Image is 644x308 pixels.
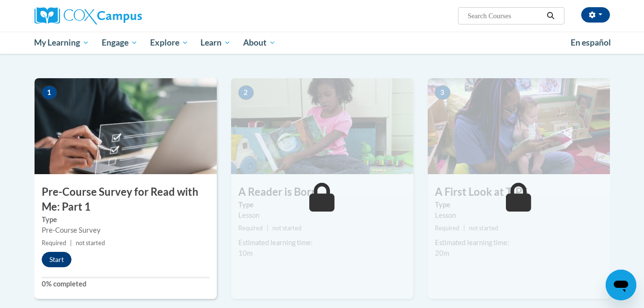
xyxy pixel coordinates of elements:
[243,37,276,48] span: About
[34,37,89,48] span: My Learning
[267,225,269,232] span: |
[42,252,71,267] button: Start
[35,7,217,24] a: Cox Campus
[231,78,413,174] img: Course Image
[564,33,617,53] a: En español
[237,32,282,54] a: About
[238,237,406,248] div: Estimated learning time:
[571,37,611,47] span: En español
[35,78,217,174] img: Course Image
[200,37,231,48] span: Learn
[238,249,253,257] span: 10m
[42,214,210,225] label: Type
[428,185,610,200] h3: A First Look at TIPS
[238,85,254,100] span: 2
[194,32,237,54] a: Learn
[435,237,603,248] div: Estimated learning time:
[435,200,603,210] label: Type
[35,7,142,24] img: Cox Campus
[231,185,413,200] h3: A Reader is Born
[102,37,138,48] span: Engage
[150,37,188,48] span: Explore
[272,225,302,232] span: not started
[543,10,558,22] button: Search
[435,225,459,232] span: Required
[238,225,263,232] span: Required
[42,225,210,236] div: Pre-Course Survey
[28,32,96,54] a: My Learning
[238,210,406,221] div: Lesson
[35,185,217,214] h3: Pre-Course Survey for Read with Me: Part 1
[95,32,144,54] a: Engage
[606,270,636,300] iframe: Button to launch messaging window
[70,239,72,247] span: |
[469,225,498,232] span: not started
[467,10,543,22] input: Search Courses
[42,85,57,100] span: 1
[144,32,195,54] a: Explore
[435,210,603,221] div: Lesson
[435,85,450,100] span: 3
[238,200,406,210] label: Type
[42,279,210,289] label: 0% completed
[76,239,105,247] span: not started
[435,249,449,257] span: 20m
[20,32,624,54] div: Main menu
[581,7,610,23] button: Account Settings
[428,78,610,174] img: Course Image
[463,225,465,232] span: |
[42,239,66,247] span: Required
